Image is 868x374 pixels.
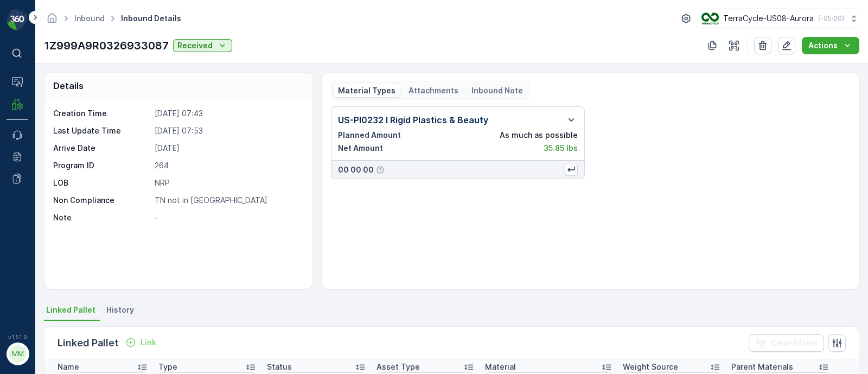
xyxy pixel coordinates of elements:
[141,337,156,348] p: Link
[46,305,95,315] span: Linked Pallet
[155,143,301,154] p: [DATE]
[177,40,213,51] p: Received
[106,305,134,315] span: History
[500,130,578,141] p: As much as possible
[7,9,28,30] img: logo
[74,14,105,23] a: Inbound
[267,362,292,372] p: Status
[338,85,395,96] p: Material Types
[818,14,844,23] p: ( -05:00 )
[53,178,150,188] p: LOB
[376,362,420,372] p: Asset Type
[155,195,301,206] p: TN not in [GEOGRAPHIC_DATA]
[155,108,301,119] p: [DATE] 07:43
[544,143,578,154] p: 35.85 lbs
[749,334,824,352] button: Clear Filters
[623,362,678,372] p: Weight Source
[338,143,383,154] p: Net Amount
[158,362,177,372] p: Type
[119,13,183,24] span: Inbound Details
[44,37,169,54] p: 1Z999A9R0326933087
[53,212,150,223] p: Note
[723,13,814,24] p: TerraCycle-US08-Aurora
[155,212,301,223] p: -
[409,85,458,96] p: Attachments
[53,160,150,171] p: Program ID
[471,85,523,96] p: Inbound Note
[701,12,719,24] img: image_ci7OI47.png
[802,37,859,54] button: Actions
[53,79,84,92] p: Details
[155,160,301,171] p: 264
[46,16,58,26] a: Homepage
[7,334,28,340] span: v 1.51.0
[155,178,301,188] p: NRP
[53,108,150,119] p: Creation Time
[155,125,301,136] p: [DATE] 07:53
[338,164,374,175] p: 00 00 00
[338,113,488,126] p: US-PI0232 I Rigid Plastics & Beauty
[808,40,838,51] p: Actions
[701,9,859,28] button: TerraCycle-US08-Aurora(-05:00)
[731,362,793,372] p: Parent Materials
[53,143,150,154] p: Arrive Date
[173,39,232,52] button: Received
[53,195,150,206] p: Non Compliance
[121,336,161,349] button: Link
[376,166,385,174] div: Help Tooltip Icon
[770,338,818,348] p: Clear Filters
[53,125,150,136] p: Last Update Time
[7,343,28,365] button: MM
[58,335,119,351] p: Linked Pallet
[58,362,79,372] p: Name
[9,345,27,363] div: MM
[338,130,401,141] p: Planned Amount
[485,362,516,372] p: Material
